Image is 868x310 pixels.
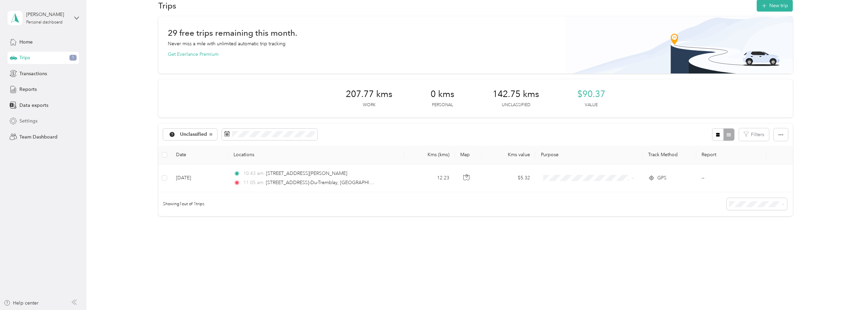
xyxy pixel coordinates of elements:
p: Personal [432,102,453,108]
span: Reports [19,86,37,93]
span: $90.37 [577,89,605,100]
button: Help center [4,299,38,307]
span: 142.75 kms [493,89,539,100]
span: Data exports [19,102,48,109]
p: Work [363,102,375,108]
p: Unclassified [502,102,530,108]
span: Showing 1 out of 1 trips [158,201,204,207]
td: [DATE] [171,164,228,192]
th: Track Method [643,146,696,164]
span: [STREET_ADDRESS]-Du-Tremblay, [GEOGRAPHIC_DATA], [GEOGRAPHIC_DATA], [GEOGRAPHIC_DATA], [GEOGRAPHI... [266,180,617,185]
span: Home [19,38,33,46]
span: Settings [19,117,37,125]
h1: Trips [158,2,176,9]
th: Map [455,146,482,164]
span: 1 [69,55,77,61]
span: Team Dashboard [19,133,58,141]
th: Kms value [482,146,535,164]
p: Never miss a mile with unlimited automatic trip tracking [168,40,286,47]
th: Kms (kms) [404,146,455,164]
span: Trips [19,54,30,61]
td: -- [696,164,766,192]
div: Personal dashboard [26,20,63,25]
span: 11:05 am [243,179,263,186]
th: Date [171,146,228,164]
th: Report [696,146,766,164]
span: GPS [657,174,666,182]
img: Banner [565,16,793,74]
p: Value [585,102,598,108]
span: 207.77 kms [346,89,392,100]
th: Purpose [535,146,643,164]
span: 10:43 am [243,170,263,177]
button: Filters [739,128,769,141]
span: Transactions [19,70,47,77]
h1: 29 free trips remaining this month. [168,29,297,36]
span: [STREET_ADDRESS][PERSON_NAME] [266,170,347,176]
div: [PERSON_NAME] [26,11,69,18]
th: Locations [228,146,404,164]
iframe: Everlance-gr Chat Button Frame [830,272,868,310]
button: Get Everlance Premium [168,51,219,58]
span: 0 kms [431,89,454,100]
td: 12.23 [404,164,455,192]
td: $5.32 [482,164,535,192]
span: Unclassified [180,132,207,137]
